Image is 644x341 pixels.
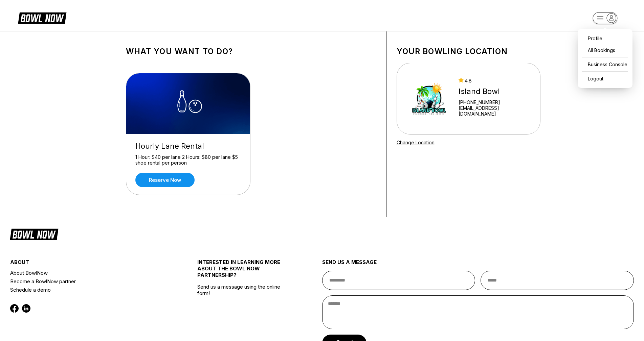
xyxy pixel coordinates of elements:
a: [EMAIL_ADDRESS][DOMAIN_NAME] [459,105,531,117]
a: Business Console [581,58,629,70]
a: All Bookings [581,44,629,56]
div: INTERESTED IN LEARNING MORE ABOUT THE BOWL NOW PARTNERSHIP? [197,259,291,284]
div: Hourly Lane Rental [135,142,241,151]
div: [PHONE_NUMBER] [459,99,531,105]
a: About BowlNow [10,269,166,277]
div: send us a message [322,259,634,271]
a: Reserve now [135,173,195,187]
img: Hourly Lane Rental [126,73,251,134]
a: Change Location [397,140,435,145]
div: 4.8 [459,78,531,83]
a: Profile [581,32,629,44]
h1: What you want to do? [126,47,376,56]
h1: Your bowling location [397,47,540,56]
button: Logout [581,73,629,84]
div: Island Bowl [459,87,531,96]
a: Become a BowlNow partner [10,277,166,286]
div: 1 Hour: $40 per lane 2 Hours: $80 per lane $5 shoe rental per person [135,154,241,166]
img: Island Bowl [406,73,453,124]
div: about [10,259,166,269]
a: Schedule a demo [10,286,166,294]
